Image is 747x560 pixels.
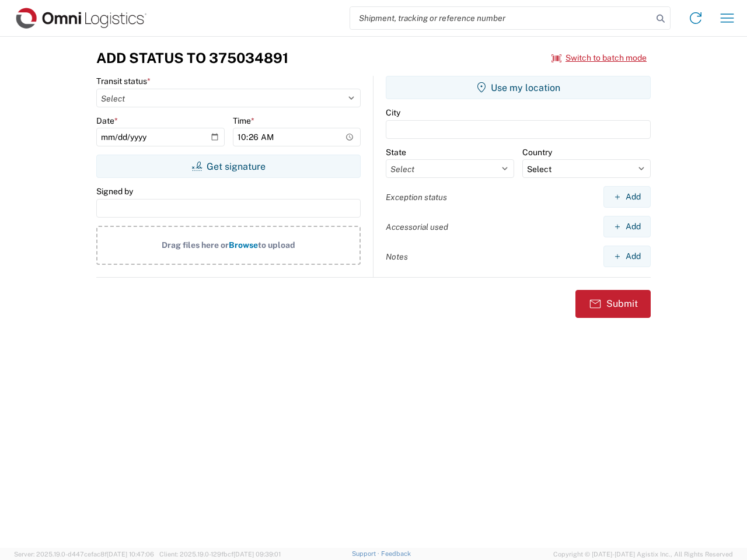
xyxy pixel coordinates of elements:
[386,76,651,99] button: Use my location
[233,551,281,558] span: [DATE] 09:39:01
[107,551,154,558] span: [DATE] 10:47:06
[553,549,733,559] span: Copyright © [DATE]-[DATE] Agistix Inc., All Rights Reserved
[229,240,258,250] span: Browse
[14,551,154,558] span: Server: 2025.19.0-d447cefac8f
[233,116,254,126] label: Time
[96,116,118,126] label: Date
[96,50,288,66] h3: Add Status to 375034891
[352,550,381,557] a: Support
[603,186,651,208] button: Add
[386,107,400,118] label: City
[386,192,447,202] label: Exception status
[350,7,652,29] input: Shipment, tracking or reference number
[603,246,651,267] button: Add
[96,155,361,178] button: Get signature
[96,186,133,197] label: Signed by
[159,551,281,558] span: Client: 2025.19.0-129fbcf
[522,147,552,157] label: Country
[551,48,647,68] button: Switch to batch mode
[258,240,295,250] span: to upload
[386,147,406,157] label: State
[386,222,448,232] label: Accessorial used
[96,76,151,86] label: Transit status
[575,290,651,318] button: Submit
[162,240,229,250] span: Drag files here or
[603,216,651,237] button: Add
[381,550,411,557] a: Feedback
[386,251,408,262] label: Notes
